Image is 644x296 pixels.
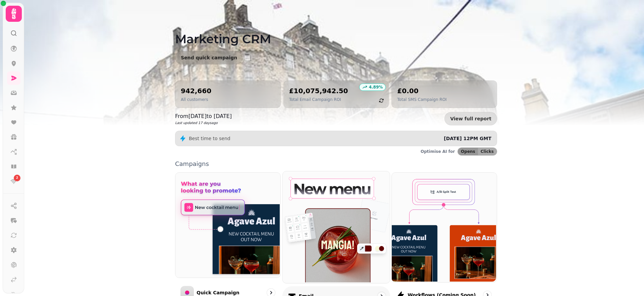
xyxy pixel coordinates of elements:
[7,175,20,188] a: 2
[481,150,494,154] span: Clicks
[16,176,18,180] span: 2
[189,135,230,142] p: Best time to send
[391,172,496,282] img: Workflows (coming soon)
[289,86,348,96] h2: £10,075,942.50
[181,86,211,96] h2: 942,660
[458,148,478,155] button: Opens
[175,120,232,125] p: Last updated 17 days ago
[181,55,237,60] span: Send quick campaign
[421,149,455,154] p: Optimise AI for
[397,86,446,96] h2: £0.00
[181,97,211,102] p: All customers
[461,150,475,154] span: Opens
[197,289,239,296] p: Quick Campaign
[175,172,280,277] img: Quick Campaign
[175,51,243,64] button: Send quick campaign
[268,289,274,296] svg: go to
[175,161,497,167] p: Campaigns
[397,97,446,102] p: Total SMS Campaign ROI
[282,171,389,282] img: Email
[175,16,497,46] h1: Marketing CRM
[369,84,383,90] p: 4.89 %
[478,148,497,155] button: Clicks
[376,95,387,106] button: refresh
[289,97,348,102] p: Total Email Campaign ROI
[444,112,497,125] a: View full report
[444,136,491,141] span: [DATE] 12PM GMT
[175,112,232,120] p: From [DATE] to [DATE]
